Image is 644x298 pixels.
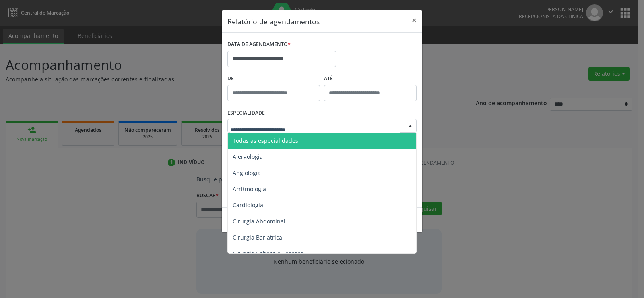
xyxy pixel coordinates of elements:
[233,137,298,144] span: Todas as especialidades
[233,250,303,257] span: Cirurgia Cabeça e Pescoço
[233,217,285,225] span: Cirurgia Abdominal
[406,10,422,30] button: Close
[324,73,417,85] label: ATÉ
[233,201,263,209] span: Cardiologia
[233,153,263,160] span: Alergologia
[233,185,266,193] span: Arritmologia
[227,16,320,27] h5: Relatório de agendamentos
[227,73,320,85] label: De
[233,169,261,177] span: Angiologia
[233,233,282,241] span: Cirurgia Bariatrica
[227,107,265,119] label: ESPECIALIDADE
[227,38,291,51] label: DATA DE AGENDAMENTO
